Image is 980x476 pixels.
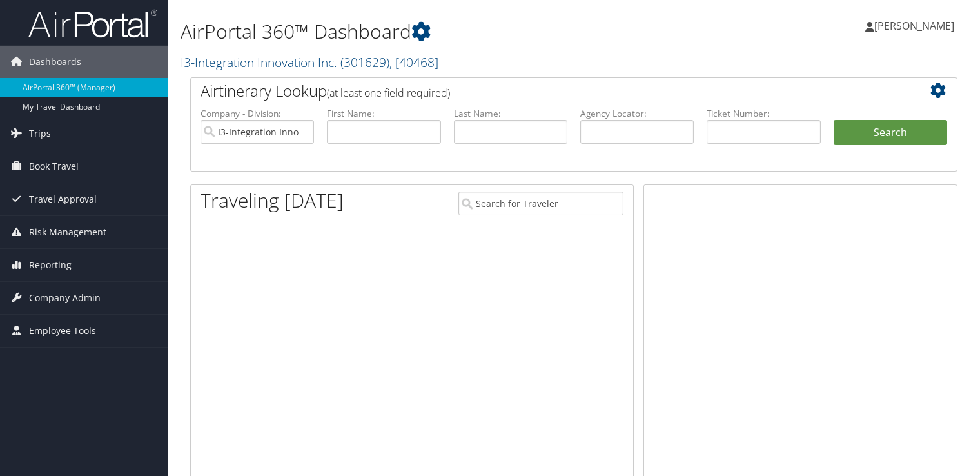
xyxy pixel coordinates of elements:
[834,120,947,146] button: Search
[29,315,96,347] span: Employee Tools
[865,6,967,45] a: [PERSON_NAME]
[29,216,106,248] span: Risk Management
[181,18,705,45] h1: AirPortal 360™ Dashboard
[28,8,157,39] img: airportal-logo.png
[29,183,97,215] span: Travel Approval
[327,86,450,100] span: (at least one field required)
[29,150,79,183] span: Book Travel
[201,187,344,214] h1: Traveling [DATE]
[181,54,438,71] a: I3-Integration Innovation Inc.
[874,19,954,33] span: [PERSON_NAME]
[327,107,440,120] label: First Name:
[340,54,389,71] span: ( 301629 )
[29,282,101,314] span: Company Admin
[29,46,81,78] span: Dashboards
[458,192,623,215] input: Search for Traveler
[29,249,72,281] span: Reporting
[580,107,694,120] label: Agency Locator:
[454,107,567,120] label: Last Name:
[29,117,51,150] span: Trips
[389,54,438,71] span: , [ 40468 ]
[201,107,314,120] label: Company - Division:
[707,107,820,120] label: Ticket Number:
[201,80,883,102] h2: Airtinerary Lookup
